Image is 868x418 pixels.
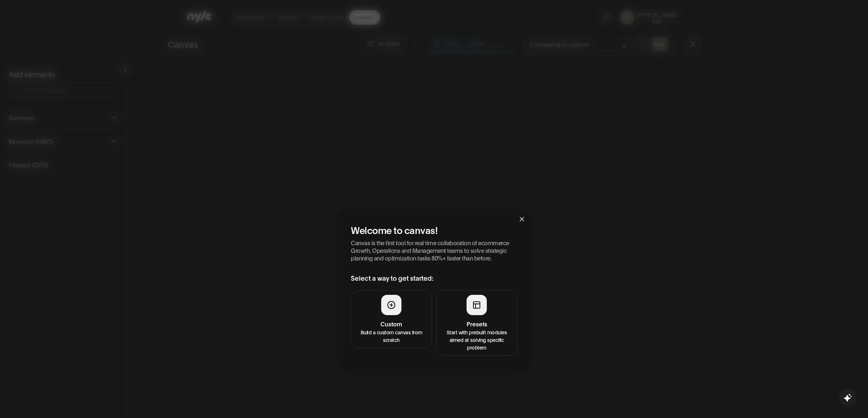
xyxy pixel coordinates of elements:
[512,209,532,229] button: Close
[519,216,525,222] span: close
[351,273,517,283] h3: Select a way to get started:
[356,319,427,328] h4: Custom
[351,223,517,236] h2: Welcome to canvas!
[356,328,427,343] p: Build a custom canvas from scratch
[351,239,517,262] p: Canvas is the first tool for real time collaboration of ecommerce Growth, Operations and Manageme...
[441,319,512,328] h4: Presets
[436,290,517,356] button: PresetsStart with prebuilt modules aimed at solving specific problem
[441,328,512,351] p: Start with prebuilt modules aimed at solving specific problem
[351,290,432,348] button: CustomBuild a custom canvas from scratch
